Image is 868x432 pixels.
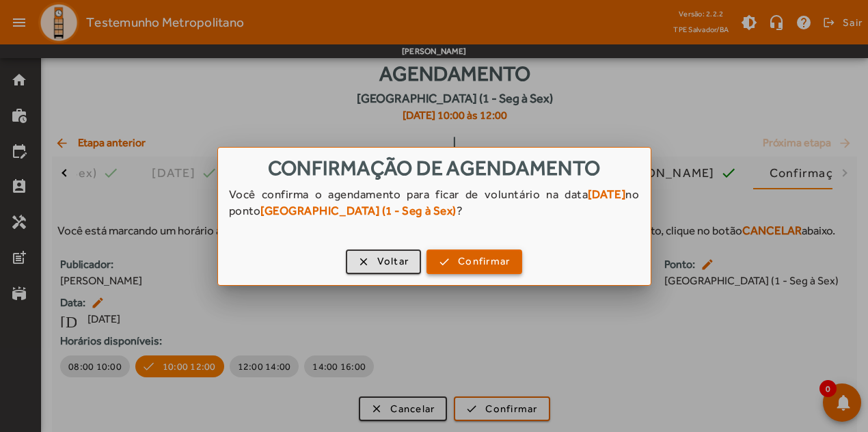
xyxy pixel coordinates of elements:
strong: [DATE] [588,187,625,201]
div: Você confirma o agendamento para ficar de voluntário na data no ponto ? [218,186,651,232]
span: Voltar [377,254,409,269]
strong: [GEOGRAPHIC_DATA] (1 - Seg à Sex) [260,204,457,217]
button: Voltar [346,249,422,274]
button: Confirmar [426,249,522,274]
span: Confirmação de agendamento [268,156,601,180]
span: Confirmar [458,254,510,269]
